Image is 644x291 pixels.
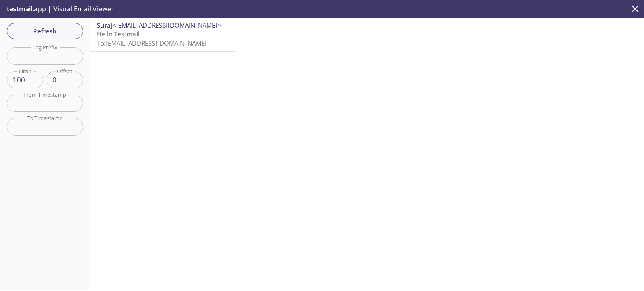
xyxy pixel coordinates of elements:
span: <[EMAIL_ADDRESS][DOMAIN_NAME]> [112,21,221,29]
span: To: [EMAIL_ADDRESS][DOMAIN_NAME] [97,39,207,47]
span: Hello Testmail [97,30,140,38]
button: Refresh [7,23,83,39]
span: Suraj [97,21,112,29]
div: Suraj<[EMAIL_ADDRESS][DOMAIN_NAME]>Hello TestmailTo:[EMAIL_ADDRESS][DOMAIN_NAME] [90,18,236,51]
span: testmail [7,4,32,13]
nav: emails [90,18,236,52]
span: Refresh [13,26,76,36]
